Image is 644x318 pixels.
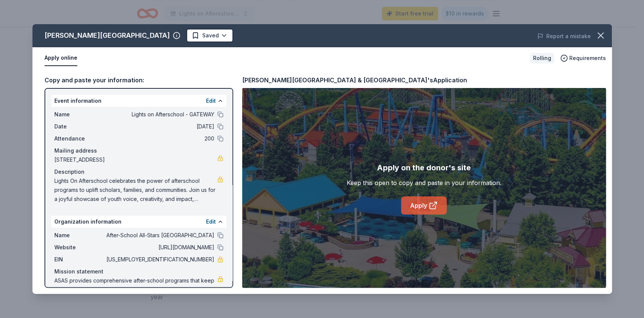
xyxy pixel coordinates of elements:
span: Lights On Afterschool celebrates the power of afterschool programs to uplift scholars, families, ... [54,176,217,204]
div: Event information [51,95,226,107]
span: Lights on Afterschool - GATEWAY [105,110,214,119]
span: EIN [54,255,105,264]
div: Apply on the donor's site [377,162,471,174]
button: Edit [206,217,216,226]
span: [STREET_ADDRESS] [54,155,217,164]
div: Rolling [530,53,554,63]
div: [PERSON_NAME][GEOGRAPHIC_DATA] [45,29,170,42]
a: Apply [401,196,447,215]
div: Mission statement [54,267,223,276]
span: Saved [202,31,219,40]
div: Mailing address [54,146,223,155]
span: Website [54,243,105,252]
div: Keep this open to copy and paste in your information. [347,178,501,187]
div: [PERSON_NAME][GEOGRAPHIC_DATA] & [GEOGRAPHIC_DATA]'s Application [242,75,467,85]
span: ASAS provides comprehensive after-school programs that keep children safe and help them succeed i... [54,276,217,294]
span: Name [54,231,105,240]
span: After-School All-Stars [GEOGRAPHIC_DATA] [105,231,214,240]
div: Organization information [51,216,226,228]
div: Copy and paste your information: [45,75,233,85]
button: Apply online [45,50,77,66]
span: Name [54,110,105,119]
button: Requirements [560,54,606,63]
div: Description [54,167,223,176]
span: [DATE] [105,122,214,131]
span: Attendance [54,134,105,143]
button: Saved [186,29,233,42]
button: Report a mistake [537,32,591,41]
button: Edit [206,96,216,105]
span: [URL][DOMAIN_NAME] [105,243,214,252]
span: Date [54,122,105,131]
span: 200 [105,134,214,143]
span: [US_EMPLOYER_IDENTIFICATION_NUMBER] [105,255,214,264]
span: Requirements [569,54,606,63]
